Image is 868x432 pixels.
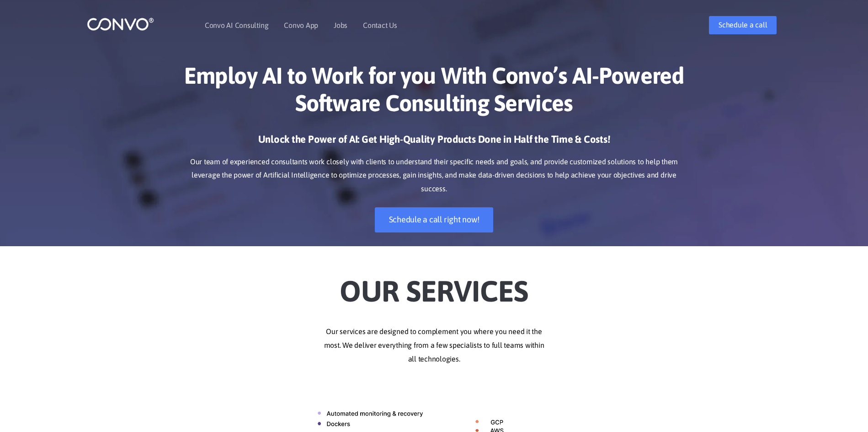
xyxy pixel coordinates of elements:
[181,133,688,153] h3: Unlock the Power of AI: Get High-Quality Products Done in Half the Time & Costs!
[363,22,397,29] a: Contact Us
[181,260,688,311] h2: Our Services
[181,62,688,124] h1: Employ AI to Work for you With Convo’s AI-Powered Software Consulting Services
[87,17,154,31] img: logo_1.png
[709,16,777,34] a: Schedule a call
[375,207,494,232] a: Schedule a call right now!
[334,22,347,29] a: Jobs
[181,155,688,196] p: Our team of experienced consultants work closely with clients to understand their specific needs ...
[284,22,318,29] a: Convo App
[181,325,688,366] p: Our services are designed to complement you where you need it the most. We deliver everything fro...
[205,22,268,29] a: Convo AI Consulting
